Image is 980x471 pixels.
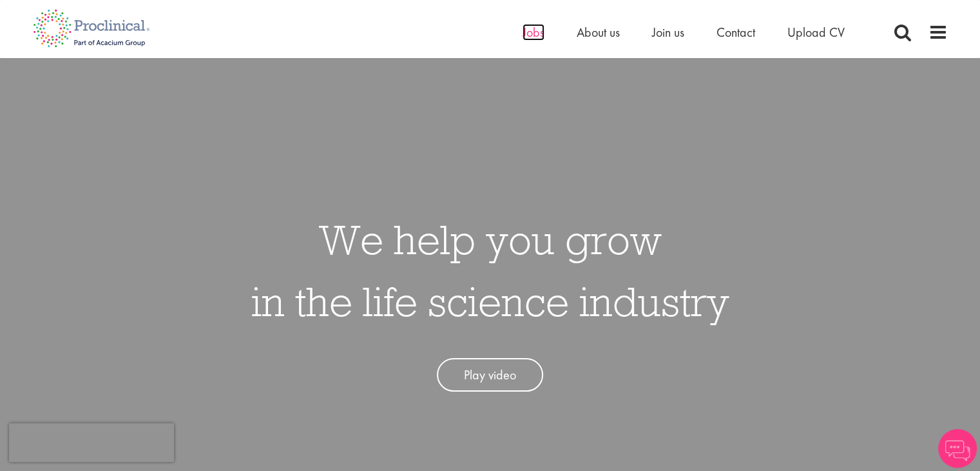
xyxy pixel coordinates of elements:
img: Chatbot [938,429,977,468]
a: Upload CV [787,24,845,41]
a: Contact [716,24,755,41]
a: Join us [652,24,684,41]
a: About us [577,24,620,41]
h1: We help you grow in the life science industry [251,208,729,332]
a: Jobs [523,24,544,41]
a: Play video [437,358,543,392]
